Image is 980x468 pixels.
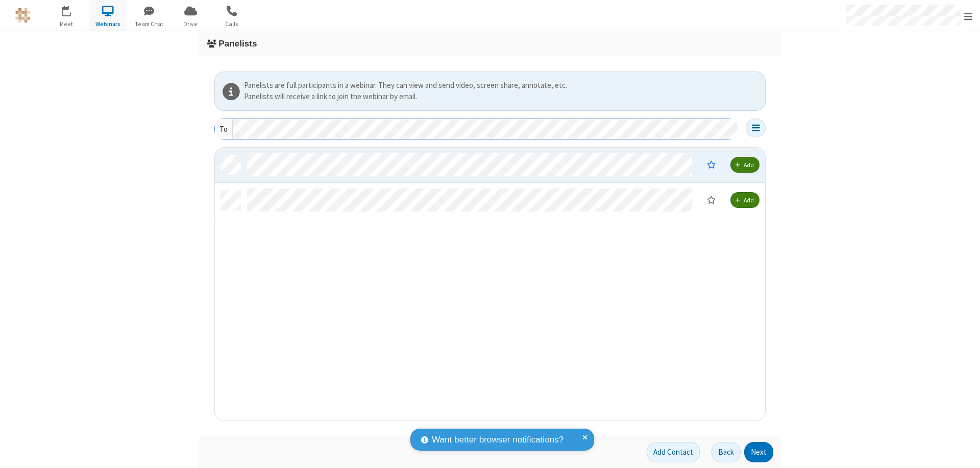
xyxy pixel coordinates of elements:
[954,441,972,461] iframe: Chat
[171,19,210,29] span: Drive
[244,80,762,91] div: Panelists are full participants in a webinar. They can view and send video, screen share, annotat...
[653,447,693,457] span: Add Contact
[744,161,754,169] span: Add
[744,196,754,204] span: Add
[213,19,251,29] span: Calls
[730,157,759,173] button: Add
[744,442,773,462] button: Next
[244,91,762,103] div: Panelists will receive a link to join the webinar by email.
[47,19,86,29] span: Meet
[712,442,741,462] button: Back
[69,6,76,13] div: 2
[700,191,723,208] button: Moderator
[730,192,759,208] button: Add
[89,19,127,29] span: Webinars
[432,433,563,447] span: Want better browser notifications?
[700,156,723,173] button: Moderator
[215,148,766,422] div: grid
[746,119,766,137] button: Open menu
[647,442,700,462] button: Add Contact
[130,19,168,29] span: Team Chat
[207,39,773,49] h3: Panelists
[215,119,233,139] div: To
[15,8,31,23] img: QA Selenium DO NOT DELETE OR CHANGE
